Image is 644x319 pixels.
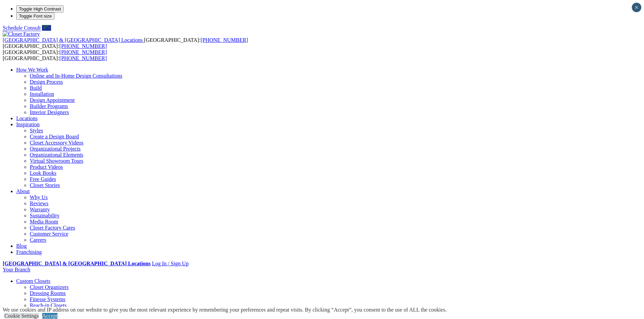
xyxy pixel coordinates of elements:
[30,231,68,237] a: Customer Service
[30,152,83,158] a: Organizational Elements
[30,201,48,206] a: Reviews
[30,237,46,243] a: Careers
[16,278,50,284] a: Custom Closets
[16,12,54,20] button: Toggle Font size
[30,207,50,212] a: Warranty
[30,182,60,188] a: Closet Stories
[30,219,58,224] a: Media Room
[30,302,67,308] a: Reach-in Closets
[30,158,84,164] a: Virtual Showroom Tours
[30,109,69,115] a: Interior Designers
[30,97,75,103] a: Design Appointment
[42,25,51,31] a: Call
[59,55,107,61] a: [PHONE_NUMBER]
[19,14,52,19] span: Toggle Font size
[3,31,40,37] img: Closet Factory
[30,176,56,182] a: Free Guides
[3,267,30,272] a: Your Branch
[16,122,40,127] a: Inspiration
[30,290,66,296] a: Dressing Rooms
[3,25,41,31] a: Schedule Consult
[30,194,48,200] a: Why Us
[30,296,65,302] a: Finesse Systems
[30,73,122,79] a: Online and In-Home Design Consultations
[30,146,80,152] a: Organizational Projects
[30,170,56,176] a: Look Books
[30,85,42,91] a: Build
[30,79,63,85] a: Design Process
[30,164,63,170] a: Product Videos
[152,261,188,266] a: Log In / Sign Up
[30,103,68,109] a: Builder Programs
[3,49,107,61] span: [GEOGRAPHIC_DATA]: [GEOGRAPHIC_DATA]:
[16,188,30,194] a: About
[30,128,43,133] a: Styles
[16,67,48,73] a: How We Work
[3,37,143,43] span: [GEOGRAPHIC_DATA] & [GEOGRAPHIC_DATA] Locations
[59,43,107,49] a: [PHONE_NUMBER]
[632,3,641,12] button: Close
[3,37,144,43] a: [GEOGRAPHIC_DATA] & [GEOGRAPHIC_DATA] Locations
[42,313,57,319] a: Accept
[59,49,107,55] a: [PHONE_NUMBER]
[200,37,248,43] a: [PHONE_NUMBER]
[3,307,447,313] div: We use cookies and IP address on our website to give you the most relevant experience by remember...
[16,115,38,121] a: Locations
[30,225,75,231] a: Closet Factory Cares
[30,134,79,139] a: Create a Design Board
[3,37,248,49] span: [GEOGRAPHIC_DATA]: [GEOGRAPHIC_DATA]:
[16,5,64,12] button: Toggle High Contrast
[19,6,61,11] span: Toggle High Contrast
[30,213,59,218] a: Sustainability
[30,140,84,145] a: Closet Accessory Videos
[16,249,42,255] a: Franchising
[3,261,150,266] a: [GEOGRAPHIC_DATA] & [GEOGRAPHIC_DATA] Locations
[30,91,54,97] a: Installation
[16,243,27,249] a: Blog
[30,284,69,290] a: Closet Organizers
[4,313,39,319] a: Cookie Settings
